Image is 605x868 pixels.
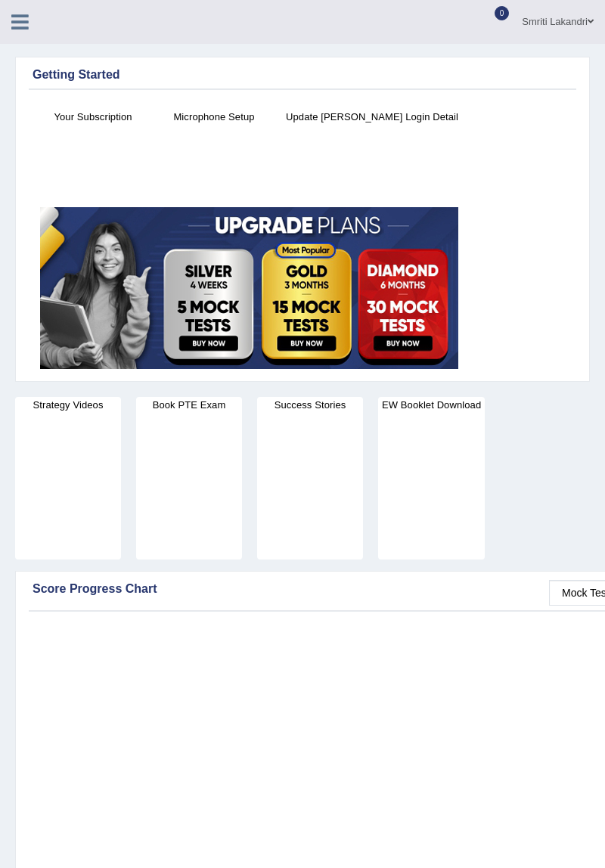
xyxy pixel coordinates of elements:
h4: Update [PERSON_NAME] Login Detail [282,109,462,125]
h4: Book PTE Exam [136,397,242,413]
h4: Strategy Videos [15,397,121,413]
span: 0 [495,6,510,20]
div: Getting Started [33,66,572,84]
h4: Your Subscription [40,109,146,125]
h4: Microphone Setup [161,109,267,125]
img: small5.jpg [40,207,458,369]
h4: Success Stories [257,397,363,413]
h4: EW Booklet Download [378,397,485,413]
